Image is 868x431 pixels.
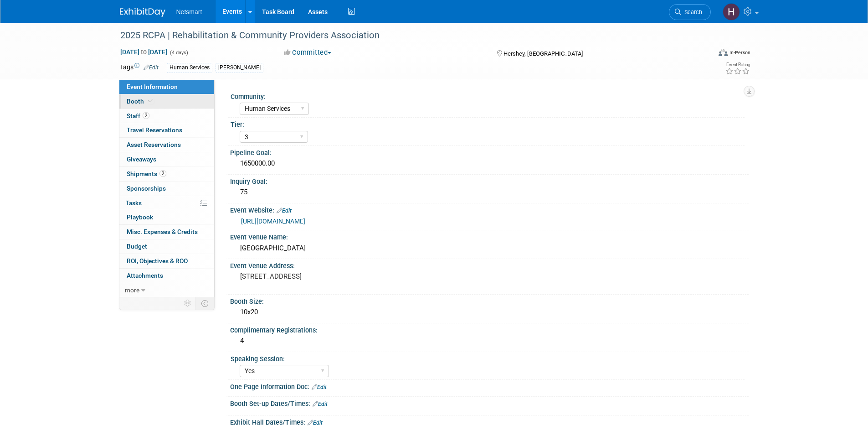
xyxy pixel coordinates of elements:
div: Booth Size: [230,295,749,306]
div: Event Venue Name: [230,230,749,242]
a: Tasks [119,196,214,210]
a: Budget [119,239,214,254]
div: Human Services [167,63,212,73]
div: Booth Set-up Dates/Times: [230,397,749,409]
span: more [125,286,139,294]
span: Hershey, [GEOGRAPHIC_DATA] [503,50,583,57]
div: [GEOGRAPHIC_DATA] [237,241,742,255]
a: Shipments2 [119,167,214,181]
span: Attachments [127,272,163,279]
span: Staff [127,112,149,119]
div: Event Format [657,47,751,61]
div: Event Venue Address: [230,259,749,270]
a: Playbook [119,210,214,224]
a: ROI, Objectives & ROO [119,254,214,268]
div: Complimentary Registrations: [230,323,749,335]
div: Speaking Session: [231,352,745,363]
div: 1650000.00 [237,156,742,171]
span: Giveaways [127,156,156,163]
a: Edit [277,208,292,214]
span: Asset Reservations [127,141,181,148]
span: 2 [159,170,166,177]
span: ROI, Objectives & ROO [127,257,188,265]
span: Shipments [127,170,166,177]
a: Edit [144,64,159,71]
a: Event Information [119,80,214,94]
span: to [139,48,148,56]
span: Budget [127,243,147,250]
div: [PERSON_NAME] [216,63,263,73]
div: 2025 RCPA | Rehabilitation & Community Providers Association [117,27,697,44]
a: Misc. Expenses & Credits [119,225,214,239]
img: ExhibitDay [120,8,165,17]
div: Tier: [231,118,745,129]
td: Personalize Event Tab Strip [180,297,196,309]
a: more [119,283,214,297]
div: 75 [237,185,742,199]
span: Playbook [127,213,153,221]
div: 4 [237,334,742,348]
div: 10x20 [237,305,742,319]
div: Event Rating [725,62,750,67]
div: Community: [231,90,745,101]
a: Travel Reservations [119,123,214,137]
span: Booth [127,98,154,105]
div: Pipeline Goal: [230,146,749,157]
span: (4 days) [169,50,188,56]
span: 2 [143,112,149,119]
span: Netsmart [176,8,202,16]
i: Booth reservation complete [148,99,153,104]
a: Attachments [119,269,214,283]
span: Misc. Expenses & Credits [127,228,198,235]
a: Edit [313,401,328,407]
span: Tasks [126,199,142,207]
a: Edit [308,420,323,426]
div: One Page Information Doc: [230,380,749,392]
div: Inquiry Goal: [230,175,749,186]
span: Travel Reservations [127,126,182,134]
div: In-Person [729,49,750,56]
pre: [STREET_ADDRESS] [240,272,436,280]
img: Hannah Norsworthy [723,3,740,21]
span: [DATE] [DATE] [120,48,168,56]
a: Staff2 [119,109,214,123]
span: Search [681,9,702,16]
div: Exhibit Hall Dates/Times: [230,415,749,427]
a: Edit [312,384,327,390]
span: Sponsorships [127,185,166,192]
button: Committed [281,48,335,57]
a: Sponsorships [119,182,214,196]
span: Event Information [127,83,178,90]
a: Asset Reservations [119,138,214,152]
a: Search [669,4,711,20]
td: Toggle Event Tabs [195,297,214,309]
td: Tags [120,62,159,73]
div: Event Website: [230,203,749,215]
a: Giveaways [119,152,214,166]
a: Booth [119,94,214,109]
img: Format-Inperson.png [719,49,728,56]
a: [URL][DOMAIN_NAME] [241,218,305,225]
